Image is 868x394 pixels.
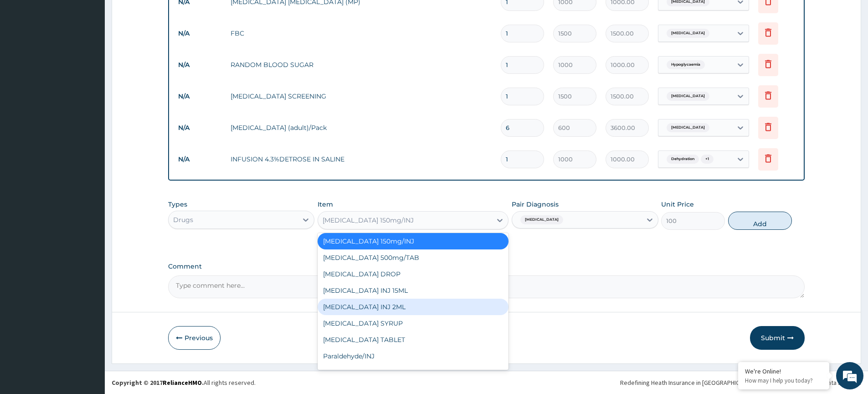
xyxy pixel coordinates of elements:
div: Chat with us now [47,51,153,63]
label: Item [318,200,333,209]
span: Hypoglycaemia [667,60,705,69]
button: Add [728,212,792,230]
div: [MEDICAL_DATA] INJ 2ML [318,299,508,315]
a: RelianceHMO [163,378,202,387]
span: [MEDICAL_DATA] [667,92,709,101]
td: RANDOM BLOOD SUGAR [226,56,496,74]
label: Pair Diagnosis [512,200,559,209]
div: [MEDICAL_DATA] DROP [318,266,508,282]
span: + 1 [701,155,714,164]
div: [MEDICAL_DATA] 500mg/TAB [318,249,508,266]
div: Paraldehyde/INJ [318,348,508,364]
td: N/A [174,88,226,105]
label: Comment [168,263,805,270]
div: Drugs [173,215,193,224]
label: Unit Price [661,200,694,209]
div: [MEDICAL_DATA] (ABAKTAL) INJ [318,364,508,381]
td: [MEDICAL_DATA] SCREENING [226,87,496,105]
div: [MEDICAL_DATA] 150mg/INJ [318,233,508,249]
div: Minimize live chat window [149,5,171,26]
strong: Copyright © 2017 . [112,378,204,387]
div: [MEDICAL_DATA] INJ 15ML [318,282,508,299]
td: N/A [174,119,226,136]
p: How may I help you today? [745,377,822,384]
span: Dehydration [667,155,699,164]
td: INFUSION 4.3%DETROSE IN SALINE [226,150,496,168]
div: Redefining Heath Insurance in [GEOGRAPHIC_DATA] using Telemedicine and Data Science! [620,378,861,387]
span: [MEDICAL_DATA] [667,123,709,132]
img: d_794563401_company_1708531726252_794563401 [17,46,37,68]
label: Types [168,201,187,208]
button: Submit [750,326,805,350]
td: N/A [174,151,226,168]
td: FBC [226,24,496,42]
span: [MEDICAL_DATA] [667,29,709,38]
button: Previous [168,326,221,350]
td: N/A [174,25,226,42]
td: N/A [174,57,226,73]
td: [MEDICAL_DATA] (adult)/Pack [226,119,496,137]
div: We're Online! [745,367,822,375]
textarea: Type your message and hit 'Enter' [5,249,174,281]
div: [MEDICAL_DATA] TABLET [318,332,508,348]
div: [MEDICAL_DATA] SYRUP [318,315,508,332]
span: We're online! [53,115,126,207]
span: [MEDICAL_DATA] [520,215,563,224]
div: [MEDICAL_DATA] 150mg/INJ [323,216,414,225]
footer: All rights reserved. [105,371,868,394]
